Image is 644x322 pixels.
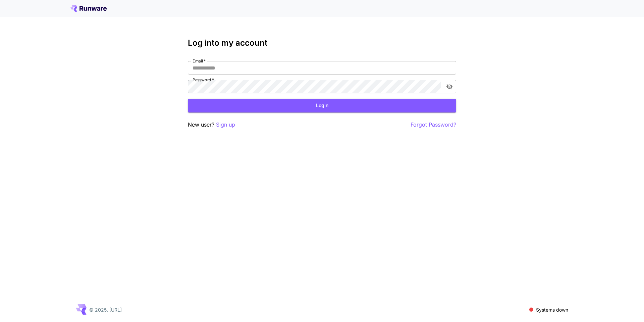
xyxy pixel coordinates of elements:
button: Sign up [216,121,235,129]
button: Login [188,99,456,112]
p: New user? [188,121,235,129]
p: © 2025, [URL] [89,306,122,313]
p: Systems down [536,306,568,313]
button: Forgot Password? [411,121,456,129]
h3: Log into my account [188,38,456,48]
label: Email [193,58,206,64]
button: toggle password visibility [443,81,455,93]
label: Password [193,77,214,83]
